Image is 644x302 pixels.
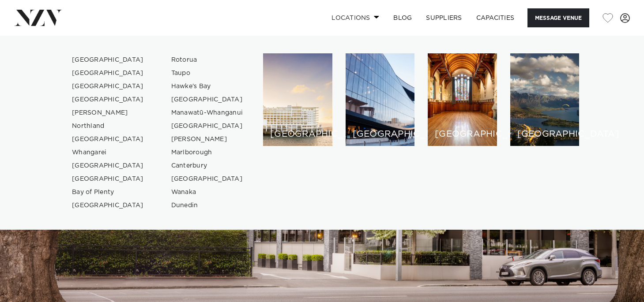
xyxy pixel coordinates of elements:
a: Northland [65,119,151,133]
a: [GEOGRAPHIC_DATA] [65,133,151,146]
a: [GEOGRAPHIC_DATA] [164,119,250,133]
a: Capacities [469,8,522,27]
a: Canterbury [164,159,250,172]
a: Whangarei [65,146,151,159]
a: Queenstown venues [GEOGRAPHIC_DATA] [510,53,580,146]
img: nzv-logo.png [14,10,62,26]
a: [PERSON_NAME] [65,106,151,119]
a: Wanaka [164,186,250,199]
a: [GEOGRAPHIC_DATA] [65,93,151,106]
a: Marlborough [164,146,250,159]
a: [GEOGRAPHIC_DATA] [65,159,151,172]
a: Wellington venues [GEOGRAPHIC_DATA] [346,53,415,146]
a: [GEOGRAPHIC_DATA] [65,172,151,186]
a: Manawatū-Whanganui [164,106,250,119]
a: Taupo [164,67,250,80]
a: [GEOGRAPHIC_DATA] [65,80,151,93]
a: Christchurch venues [GEOGRAPHIC_DATA] [428,53,497,146]
a: BLOG [386,8,419,27]
a: Auckland venues [GEOGRAPHIC_DATA] [263,53,332,146]
a: Rotorua [164,53,250,67]
a: Hawke's Bay [164,80,250,93]
a: Dunedin [164,199,250,212]
h6: [GEOGRAPHIC_DATA] [353,130,408,139]
h6: [GEOGRAPHIC_DATA] [517,130,572,139]
h6: [GEOGRAPHIC_DATA] [270,130,325,139]
a: Locations [324,8,386,27]
a: [GEOGRAPHIC_DATA] [164,172,250,186]
h6: [GEOGRAPHIC_DATA] [435,130,490,139]
a: [GEOGRAPHIC_DATA] [65,67,151,80]
a: Bay of Plenty [65,186,151,199]
a: [PERSON_NAME] [164,133,250,146]
a: [GEOGRAPHIC_DATA] [164,93,250,106]
a: [GEOGRAPHIC_DATA] [65,199,151,212]
a: [GEOGRAPHIC_DATA] [65,53,151,67]
a: SUPPLIERS [419,8,469,27]
button: Message Venue [527,8,589,27]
